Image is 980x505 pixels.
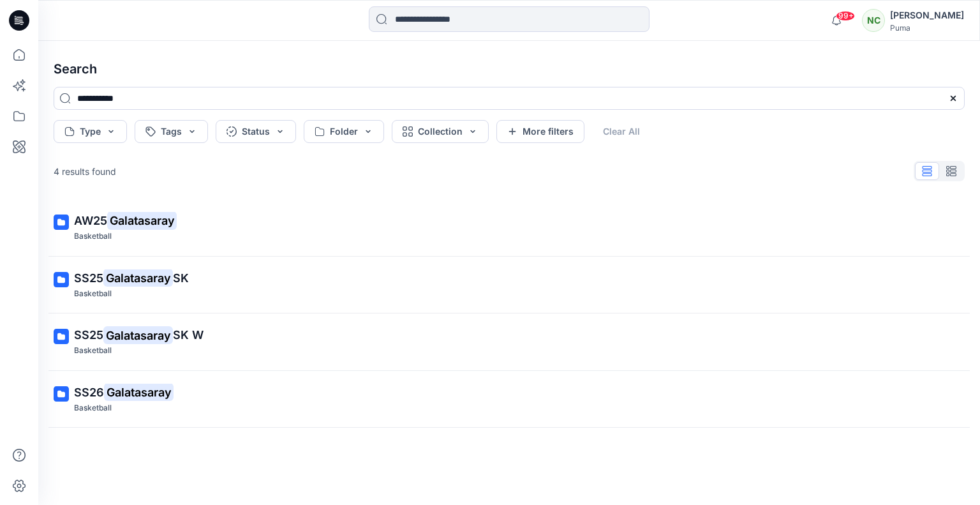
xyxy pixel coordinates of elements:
[216,120,296,143] button: Status
[46,204,972,251] a: AW25GalatasarayBasketball
[46,262,972,308] a: SS25GalatasaraySKBasketball
[74,271,103,285] span: SS25
[54,165,116,178] p: 4 results found
[107,211,177,229] mark: Galatasaray
[74,230,112,243] p: Basketball
[46,376,972,423] a: SS26GalatasarayBasketball
[74,344,112,358] p: Basketball
[104,383,174,401] mark: Galatasaray
[890,8,964,23] div: [PERSON_NAME]
[74,402,112,415] p: Basketball
[43,51,975,87] h4: Search
[836,11,855,21] span: 99+
[74,287,112,301] p: Basketball
[103,326,173,344] mark: Galatasaray
[304,120,384,143] button: Folder
[46,319,972,365] a: SS25GalatasaraySK WBasketball
[103,269,173,287] mark: Galatasaray
[74,328,103,342] span: SS25
[173,271,189,285] span: SK
[173,328,204,342] span: SK W
[74,386,104,399] span: SS26
[392,120,489,143] button: Collection
[862,9,885,32] div: NC
[54,120,127,143] button: Type
[135,120,208,143] button: Tags
[890,23,964,33] div: Puma
[74,214,107,227] span: AW25
[496,120,584,143] button: More filters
